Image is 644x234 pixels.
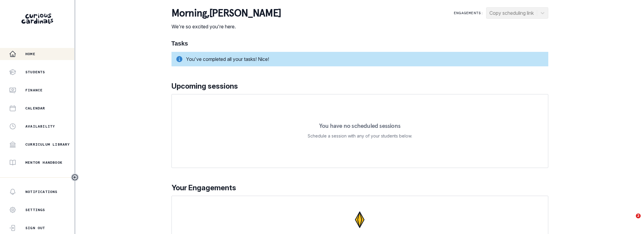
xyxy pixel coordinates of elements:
[25,124,55,129] p: Availability
[25,226,45,230] p: Sign Out
[25,70,45,74] p: Students
[171,23,281,30] p: We're so excited you're here.
[319,123,400,129] p: You have no scheduled sessions
[25,52,35,56] p: Home
[25,160,62,165] p: Mentor Handbook
[21,14,53,24] img: Curious Cardinals Logo
[25,207,45,212] p: Settings
[25,142,70,147] p: Curriculum Library
[308,132,412,140] p: Schedule a session with any of your students below.
[171,52,548,66] div: You've completed all your tasks! Nice!
[171,40,548,47] h1: Tasks
[25,106,45,111] p: Calendar
[623,213,638,228] iframe: Intercom live chat
[71,173,79,181] button: Toggle sidebar
[171,182,548,193] p: Your Engagements
[25,88,43,93] p: Finance
[636,213,641,218] span: 2
[171,81,548,92] p: Upcoming sessions
[171,7,281,19] p: morning , [PERSON_NAME]
[25,189,58,194] p: Notifications
[454,11,483,15] p: Engagements:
